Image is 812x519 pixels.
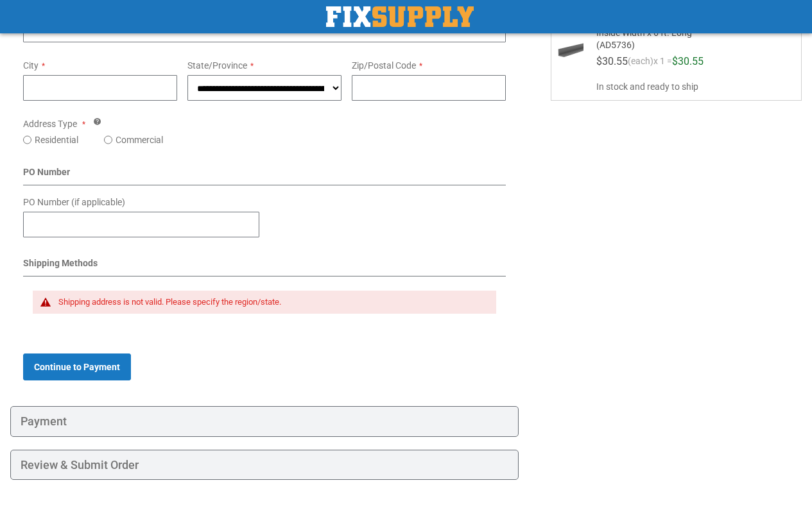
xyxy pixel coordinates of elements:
[35,133,78,146] label: Residential
[23,257,506,277] div: Shipping Methods
[352,60,416,71] span: Zip/Postal Code
[558,37,583,63] img: PVC 90 Degree Angle - 1-1/4" Outside Height x 1-1/4" Outside Width x 1" Inside Height x 1" Inside...
[58,297,483,307] div: Shipping address is not valid. Please specify the region/state.
[326,6,474,27] img: Fix Industrial Supply
[116,133,163,146] label: Commercial
[23,197,125,207] span: PO Number (if applicable)
[23,119,77,129] span: Address Type
[596,38,775,50] span: (AD5736)
[596,80,791,93] span: In stock and ready to ship
[10,450,519,481] div: Review & Submit Order
[653,56,672,72] span: x 1 =
[10,406,519,437] div: Payment
[23,166,506,185] div: PO Number
[34,362,120,372] span: Continue to Payment
[23,353,131,380] button: Continue to Payment
[23,60,39,71] span: City
[326,6,474,27] a: store logo
[596,55,628,67] span: $30.55
[672,55,704,67] span: $30.55
[628,56,653,72] span: (each)
[187,60,247,71] span: State/Province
